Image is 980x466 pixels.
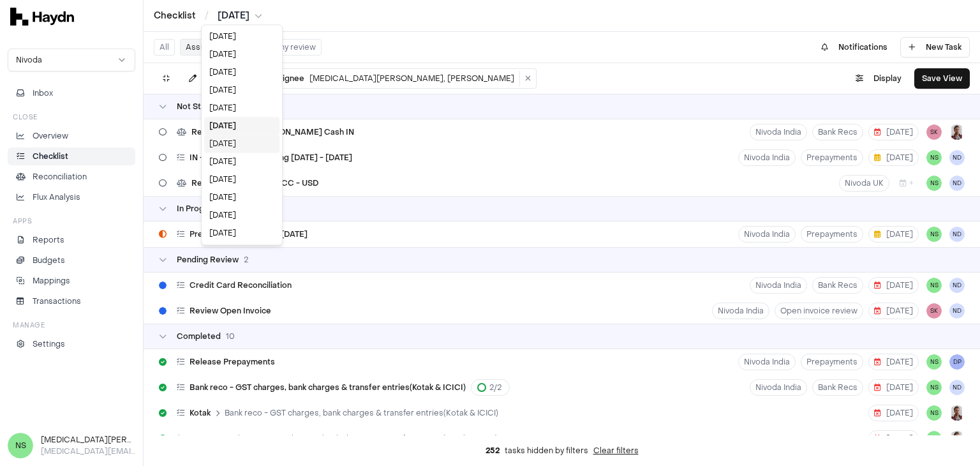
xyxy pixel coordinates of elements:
div: [DATE] [204,153,279,170]
div: [DATE] [204,188,279,206]
div: [DATE] [204,206,279,224]
div: [DATE] [204,170,279,188]
div: [DATE] [204,63,279,81]
div: [DATE] [204,99,279,117]
div: [DATE] [204,224,279,242]
div: [DATE] [204,117,279,135]
div: [DATE] [204,81,279,99]
div: [DATE] [204,45,279,63]
div: [DATE] [204,27,279,45]
div: [DATE] [204,135,279,153]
